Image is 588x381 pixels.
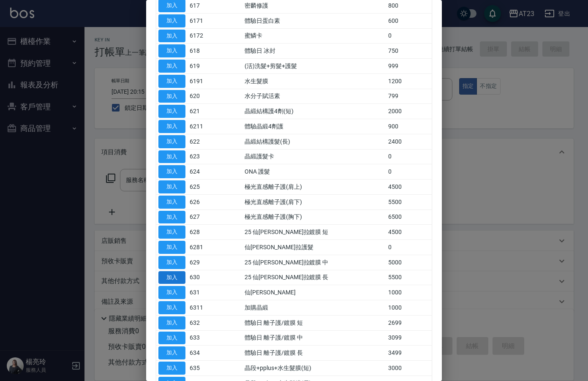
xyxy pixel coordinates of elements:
[386,270,432,285] td: 5500
[188,73,216,89] td: 6191
[188,270,216,285] td: 630
[188,346,216,361] td: 634
[188,330,216,346] td: 633
[242,164,386,180] td: ONA 護髮
[242,89,386,104] td: 水分子賦活素
[386,13,432,28] td: 600
[242,255,386,270] td: 25 仙[PERSON_NAME]拉鍍膜 中
[242,270,386,285] td: 25 仙[PERSON_NAME]拉鍍膜 長
[188,194,216,210] td: 626
[188,13,216,28] td: 6171
[242,240,386,255] td: 仙[PERSON_NAME]拉護髮
[158,135,185,148] button: 加入
[242,225,386,240] td: 25 仙[PERSON_NAME]拉鍍膜 短
[158,271,185,284] button: 加入
[386,346,432,361] td: 3499
[188,59,216,74] td: 619
[242,194,386,210] td: 極光直感離子護(肩下)
[242,134,386,149] td: 晶緞結構護髮(長)
[188,44,216,59] td: 618
[386,194,432,210] td: 5500
[386,255,432,270] td: 5000
[386,28,432,44] td: 0
[242,346,386,361] td: 體驗日 離子護/鍍膜 長
[242,285,386,300] td: 仙[PERSON_NAME]
[242,315,386,330] td: 體驗日 離子護/鍍膜 短
[158,14,185,27] button: 加入
[158,30,185,43] button: 加入
[158,226,185,239] button: 加入
[242,149,386,164] td: 晶緞護髮卡
[188,210,216,225] td: 627
[188,104,216,119] td: 621
[158,165,185,178] button: 加入
[386,330,432,346] td: 3099
[188,28,216,44] td: 6172
[158,120,185,133] button: 加入
[188,164,216,180] td: 624
[386,210,432,225] td: 6500
[386,285,432,300] td: 1000
[242,210,386,225] td: 極光直感離子護(胸下)
[386,73,432,89] td: 1200
[158,75,185,88] button: 加入
[158,105,185,118] button: 加入
[158,286,185,299] button: 加入
[158,196,185,209] button: 加入
[386,315,432,330] td: 2699
[188,361,216,376] td: 635
[158,316,185,329] button: 加入
[386,104,432,119] td: 2000
[386,240,432,255] td: 0
[158,180,185,193] button: 加入
[242,361,386,376] td: 晶段+pplus+水生髮膜(短)
[242,300,386,316] td: 加購晶緞
[188,89,216,104] td: 620
[188,225,216,240] td: 628
[158,332,185,345] button: 加入
[188,119,216,134] td: 6211
[158,90,185,103] button: 加入
[386,44,432,59] td: 750
[386,134,432,149] td: 2400
[386,300,432,316] td: 1000
[386,361,432,376] td: 3000
[188,180,216,195] td: 625
[242,180,386,195] td: 極光直感離子護(肩上)
[386,59,432,74] td: 999
[188,255,216,270] td: 629
[188,134,216,149] td: 622
[242,28,386,44] td: 蜜鱗卡
[386,119,432,134] td: 900
[158,44,185,57] button: 加入
[188,240,216,255] td: 6281
[188,300,216,316] td: 6311
[158,60,185,73] button: 加入
[158,346,185,359] button: 加入
[386,89,432,104] td: 799
[158,150,185,163] button: 加入
[242,104,386,119] td: 晶緞結構護4劑(短)
[158,241,185,254] button: 加入
[188,285,216,300] td: 631
[188,315,216,330] td: 632
[386,164,432,180] td: 0
[242,119,386,134] td: 體驗晶緞4劑護
[386,180,432,195] td: 4500
[158,211,185,224] button: 加入
[242,13,386,28] td: 體驗日蛋白素
[242,73,386,89] td: 水生髮膜
[158,301,185,314] button: 加入
[242,44,386,59] td: 體驗日 冰封
[158,362,185,375] button: 加入
[242,330,386,346] td: 體驗日 離子護/鍍膜 中
[386,149,432,164] td: 0
[158,256,185,269] button: 加入
[188,149,216,164] td: 623
[386,225,432,240] td: 4500
[242,59,386,74] td: (活)洗髮+剪髮+護髮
